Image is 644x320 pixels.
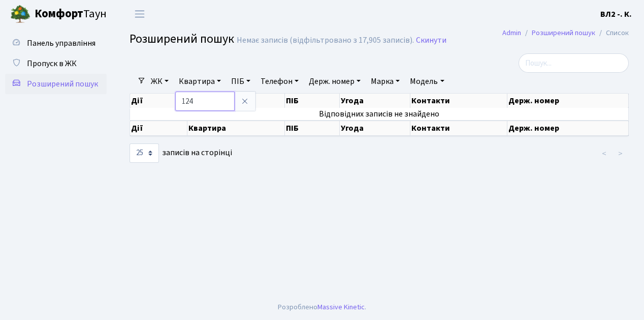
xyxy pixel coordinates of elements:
[187,121,285,136] th: Квартира
[35,6,83,22] b: Комфорт
[507,121,629,136] th: Держ. номер
[532,27,595,38] a: Розширений пошук
[5,53,107,74] a: Пропуск в ЖК
[130,143,232,163] label: записів на сторінці
[10,4,30,24] img: logo.png
[600,8,632,20] a: ВЛ2 -. К.
[27,38,95,49] span: Панель управління
[410,94,507,108] th: Контакти
[305,73,365,90] a: Держ. номер
[285,94,340,108] th: ПІБ
[27,58,77,69] span: Пропуск в ЖК
[27,78,98,90] span: Розширений пошук
[147,73,173,90] a: ЖК
[416,36,446,45] a: Скинути
[5,33,107,53] a: Панель управління
[130,94,187,108] th: Дії
[278,302,366,313] div: Розроблено .
[487,22,644,44] nav: breadcrumb
[406,73,448,90] a: Модель
[35,6,107,23] span: Таун
[410,121,507,136] th: Контакти
[130,108,629,120] td: Відповідних записів не знайдено
[237,36,414,45] div: Немає записів (відфільтровано з 17,905 записів).
[5,74,107,94] a: Розширений пошук
[130,143,159,163] select: записів на сторінці
[600,9,632,20] b: ВЛ2 -. К.
[367,73,404,90] a: Марка
[519,53,629,73] input: Пошук...
[256,73,303,90] a: Телефон
[340,94,410,108] th: Угода
[317,302,365,312] a: Massive Kinetic
[340,121,410,136] th: Угода
[285,121,340,136] th: ПІБ
[507,94,629,108] th: Держ. номер
[227,73,254,90] a: ПІБ
[130,121,187,136] th: Дії
[502,27,521,38] a: Admin
[175,73,225,90] a: Квартира
[130,30,234,48] span: Розширений пошук
[127,6,152,22] button: Переключити навігацію
[595,27,629,39] li: Список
